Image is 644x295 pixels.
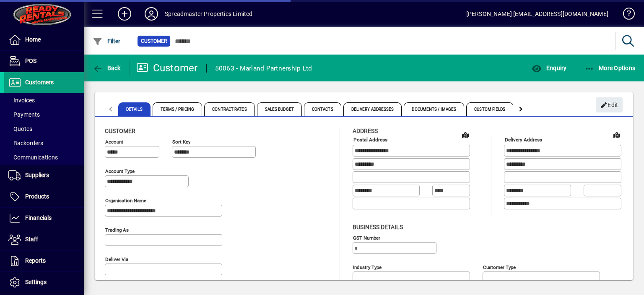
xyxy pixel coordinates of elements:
[4,29,84,50] a: Home
[582,60,638,76] button: More Options
[530,60,569,76] button: Enquiry
[215,62,312,75] div: 50063 - Marland Partnership Ltd
[596,97,623,112] button: Edit
[600,98,618,112] span: Edit
[353,264,382,270] mat-label: Industry type
[25,172,49,178] span: Suppliers
[25,214,52,221] span: Financials
[105,198,146,204] mat-label: Organisation name
[153,102,203,116] span: Terms / Pricing
[8,111,40,118] span: Payments
[4,107,84,122] a: Payments
[165,7,252,21] div: Spreadmaster Properties Limited
[25,236,38,243] span: Staff
[617,2,634,29] a: Knowledge Base
[353,128,378,134] span: Address
[404,102,464,116] span: Documents / Images
[25,36,41,43] span: Home
[105,128,135,134] span: Customer
[8,97,35,104] span: Invoices
[304,102,341,116] span: Contacts
[4,208,84,229] a: Financials
[4,186,84,207] a: Products
[4,51,84,72] a: POS
[8,140,43,146] span: Backorders
[610,128,623,141] a: View on map
[459,128,472,141] a: View on map
[172,139,190,145] mat-label: Sort key
[4,136,84,150] a: Backorders
[466,102,513,116] span: Custom Fields
[25,257,46,264] span: Reports
[4,272,84,293] a: Settings
[84,60,130,76] app-page-header-button: Back
[4,93,84,107] a: Invoices
[25,193,49,200] span: Products
[91,60,123,76] button: Back
[141,37,167,45] span: Customer
[105,168,135,174] mat-label: Account Type
[204,102,254,116] span: Contract Rates
[4,251,84,272] a: Reports
[483,264,516,270] mat-label: Customer type
[8,154,58,161] span: Communications
[8,125,32,132] span: Quotes
[4,165,84,186] a: Suppliers
[4,150,84,164] a: Communications
[25,279,47,285] span: Settings
[105,227,129,233] mat-label: Trading as
[353,224,403,230] span: Business details
[138,6,165,21] button: Profile
[25,79,54,86] span: Customers
[93,65,121,71] span: Back
[4,122,84,136] a: Quotes
[353,235,380,240] mat-label: GST Number
[111,6,138,21] button: Add
[257,102,302,116] span: Sales Budget
[466,7,608,21] div: [PERSON_NAME] [EMAIL_ADDRESS][DOMAIN_NAME]
[532,65,566,71] span: Enquiry
[91,34,123,49] button: Filter
[25,57,36,64] span: POS
[136,61,198,75] div: Customer
[118,102,151,116] span: Details
[105,256,128,262] mat-label: Deliver via
[93,38,121,44] span: Filter
[4,229,84,250] a: Staff
[584,65,636,71] span: More Options
[343,102,402,116] span: Delivery Addresses
[105,139,123,145] mat-label: Account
